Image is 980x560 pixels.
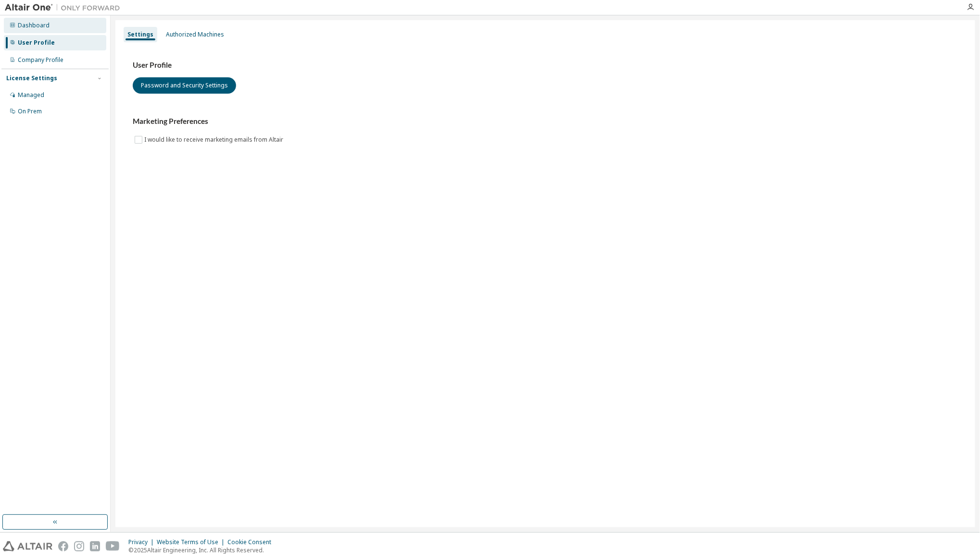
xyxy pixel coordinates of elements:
[157,538,227,546] div: Website Terms of Use
[106,541,120,551] img: youtube.svg
[18,91,44,99] div: Managed
[18,56,63,64] div: Company Profile
[166,31,224,38] div: Authorized Machines
[144,134,285,146] label: I would like to receive marketing emails from Altair
[133,117,958,126] h3: Marketing Preferences
[58,541,68,551] img: facebook.svg
[6,74,57,82] div: License Settings
[128,538,157,546] div: Privacy
[133,61,958,70] h3: User Profile
[5,3,125,12] img: Altair One
[127,31,153,38] div: Settings
[18,39,55,47] div: User Profile
[133,77,236,94] button: Password and Security Settings
[18,108,42,115] div: On Prem
[227,538,277,546] div: Cookie Consent
[90,541,100,551] img: linkedin.svg
[128,546,277,554] p: © 2025 Altair Engineering, Inc. All Rights Reserved.
[74,541,84,551] img: instagram.svg
[3,541,52,551] img: altair_logo.svg
[18,22,50,29] div: Dashboard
